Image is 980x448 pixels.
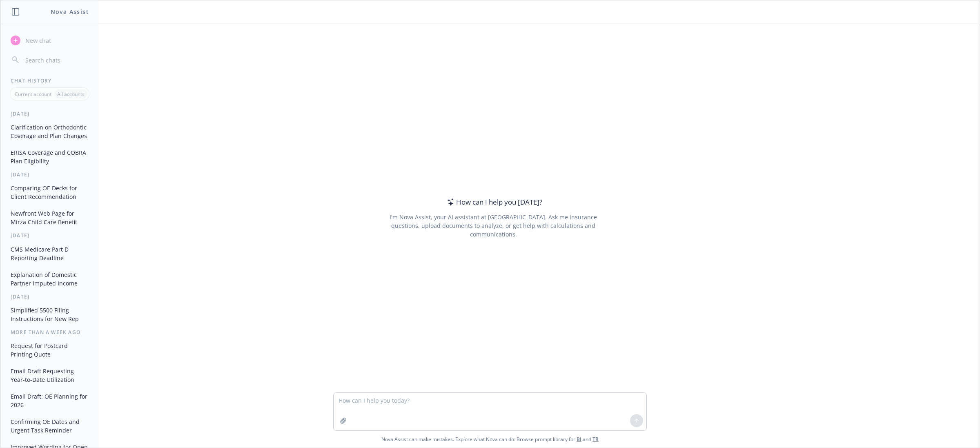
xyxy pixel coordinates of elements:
[7,303,92,325] button: Simplified 5500 Filing Instructions for New Rep
[7,120,92,143] button: Clarification on Orthodontic Coverage and Plan Changes
[1,293,98,300] div: [DATE]
[24,36,51,45] span: New chat
[7,364,92,386] button: Email Draft Requesting Year-to-Date Utilization
[7,146,92,168] button: ERISA Coverage and COBRA Plan Eligibility
[7,33,92,48] button: New chat
[7,390,92,412] button: Email Draft: OE Planning for 2026
[7,243,92,265] button: CMS Medicare Part D Reporting Deadline
[7,207,92,229] button: Newfront Web Page for Mirza Child Care Benefit
[445,197,542,207] div: How can I help you [DATE]?
[577,436,581,443] a: BI
[15,91,51,98] p: Current account
[7,268,92,290] button: Explanation of Domestic Partner Imputed Income
[1,171,98,178] div: [DATE]
[1,232,98,239] div: [DATE]
[7,181,92,203] button: Comparing OE Decks for Client Recommendation
[592,436,599,443] a: TR
[1,110,98,117] div: [DATE]
[7,415,92,437] button: Confirming OE Dates and Urgent Task Reminder
[381,431,599,448] span: Nova Assist can make mistakes. Explore what Nova can do: Browse prompt library for and
[1,329,98,336] div: More than a week ago
[378,213,608,238] div: I'm Nova Assist, your AI assistant at [GEOGRAPHIC_DATA]. Ask me insurance questions, upload docum...
[7,339,92,361] button: Request for Postcard Printing Quote
[1,77,98,84] div: Chat History
[51,7,89,16] h1: Nova Assist
[24,54,89,66] input: Search chats
[57,91,85,98] p: All accounts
